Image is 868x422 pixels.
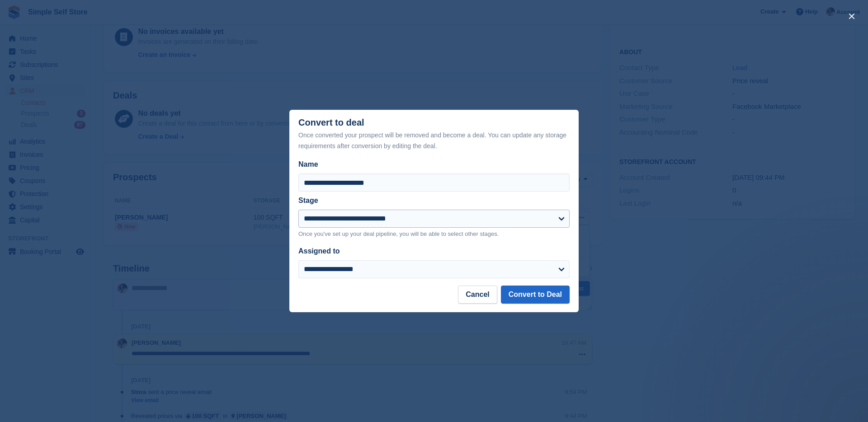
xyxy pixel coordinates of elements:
[298,247,340,255] label: Assigned to
[844,9,859,23] button: close
[298,159,570,170] label: Name
[298,197,318,204] label: Stage
[458,286,497,304] button: Cancel
[298,117,570,151] div: Convert to deal
[501,286,570,304] button: Convert to Deal
[298,130,570,151] div: Once converted your prospect will be removed and become a deal. You can update any storage requir...
[298,230,570,239] p: Once you've set up your deal pipeline, you will be able to select other stages.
